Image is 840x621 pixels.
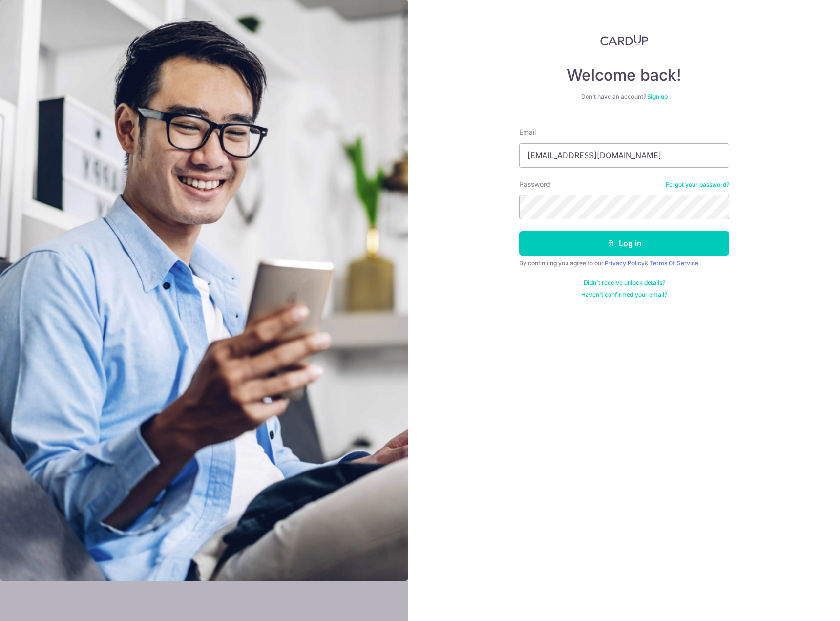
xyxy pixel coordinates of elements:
[581,291,667,299] a: Haven't confirmed your email?
[519,128,536,137] label: Email
[519,93,729,101] div: Don’t have an account?
[519,231,729,256] button: Log in
[650,259,698,267] a: Terms Of Service
[605,259,645,267] a: Privacy Policy
[666,181,729,189] a: Forgot your password?
[519,65,729,85] h4: Welcome back!
[584,279,665,287] a: Didn't receive unlock details?
[647,93,668,100] a: Sign up
[600,34,648,46] img: CardUp Logo
[519,143,729,168] input: Enter your Email
[519,179,550,189] label: Password
[519,259,729,267] div: By continuing you agree to our &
